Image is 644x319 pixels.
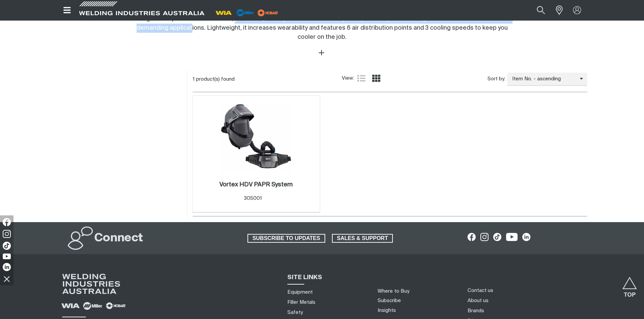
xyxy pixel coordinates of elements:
span: 305001 [244,196,262,201]
div: 1 [193,76,342,83]
button: Scroll to top [622,277,637,292]
a: miller [256,10,280,15]
span: SITE LINKS [287,274,322,281]
span: SUBSCRIBE TO UPDATES [248,234,325,243]
button: Search products [529,3,552,18]
a: List view [357,74,365,82]
span: product(s) found [196,77,235,82]
a: SUBSCRIBE TO UPDATES [247,234,325,243]
span: Sort by: [487,75,505,83]
a: Brands [468,307,484,314]
span: SALES & SUPPORT [333,234,392,243]
span: Designed for professional welders, [PERSON_NAME] Vortex HDV PAPR System provides protection again... [133,16,511,40]
input: Product name or item number... [521,3,552,18]
a: SALES & SUPPORT [332,234,393,243]
h2: Connect [94,231,143,246]
img: Instagram [3,230,11,238]
a: Equipment [287,289,313,296]
span: View: [342,75,354,82]
img: YouTube [3,254,11,259]
a: Contact us [468,287,493,294]
a: About us [468,297,488,304]
a: Vortex HDV PAPR System [219,181,293,189]
h2: Vortex HDV PAPR System [219,182,293,188]
a: Where to Buy [378,289,409,294]
img: hide socials [1,273,13,285]
img: Facebook [3,218,11,226]
a: Insights [378,308,396,313]
img: Vortex HDV PAPR System [220,101,292,173]
a: Safety [287,309,303,316]
span: Item No. - ascending [507,75,580,83]
section: Product list controls [193,71,587,88]
img: LinkedIn [3,263,11,271]
a: Filler Metals [287,299,315,306]
img: TikTok [3,242,11,250]
a: Subscribe [378,298,401,303]
img: miller [256,8,280,18]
